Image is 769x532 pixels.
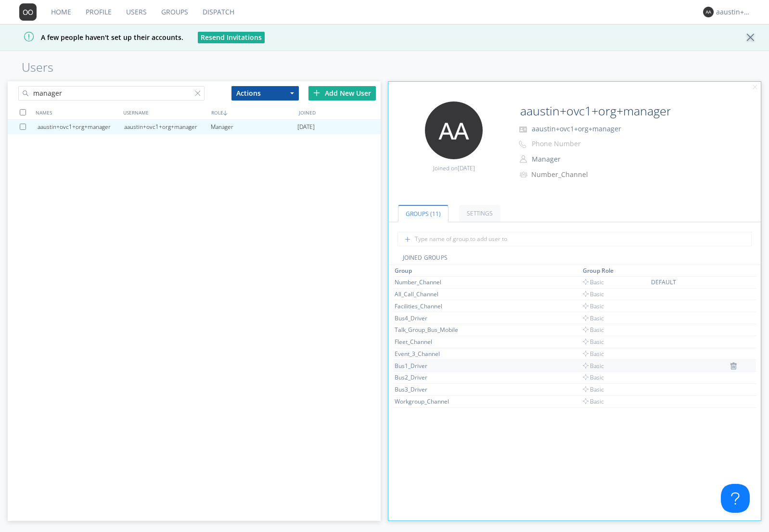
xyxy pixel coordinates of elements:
[395,302,467,310] div: Facilities_Channel
[519,140,526,148] img: phone-outline.svg
[388,253,761,265] div: JOINED GROUPS
[395,397,467,405] div: Workgroup_Channel
[209,105,296,119] div: ROLE
[721,484,750,513] iframe: Toggle Customer Support
[198,32,265,43] button: Resend Invitations
[716,7,752,17] div: aaustin+ovc1+org
[425,101,483,159] img: 373638.png
[395,385,467,393] div: Bus3_Driver
[231,86,299,101] button: Actions
[18,86,205,101] input: Search users
[395,314,467,322] div: Bus4_Driver
[297,120,315,134] span: [DATE]
[752,84,758,91] img: cancel.svg
[583,350,604,358] span: Basic
[583,314,604,322] span: Basic
[583,278,604,286] span: Basic
[395,373,467,381] div: Bus2_Driver
[8,120,381,134] a: aaustin+ovc1+org+manageraaustin+ovc1+org+managerManager[DATE]
[583,326,604,334] span: Basic
[296,105,384,119] div: JOINED
[458,164,475,172] span: [DATE]
[583,338,604,346] span: Basic
[395,350,467,358] div: Event_3_Channel
[520,155,527,163] img: person-outline.svg
[393,265,581,277] th: Toggle SortBy
[33,105,121,119] div: NAMES
[650,265,729,277] th: Toggle SortBy
[516,101,672,121] input: Name
[459,205,500,222] a: Settings
[395,290,467,298] div: All_Call_Channel
[38,120,124,134] div: aaustin+ovc1+org+manager
[583,385,604,393] span: Basic
[532,124,621,133] span: aaustin+ovc1+org+manager
[395,338,467,346] div: Fleet_Channel
[211,120,297,134] div: Manager
[583,290,604,298] span: Basic
[395,278,467,286] div: Number_Channel
[398,205,449,222] a: Groups (11)
[121,105,208,119] div: USERNAME
[583,302,604,310] span: Basic
[19,3,37,21] img: 373638.png
[395,362,467,370] div: Bus1_Driver
[528,152,625,166] button: Manager
[703,7,714,17] img: 373638.png
[583,397,604,405] span: Basic
[520,168,529,181] img: icon-alert-users-thin-outline.svg
[395,326,467,334] div: Talk_Group_Bus_Mobile
[124,120,211,134] div: aaustin+ovc1+org+manager
[397,232,752,246] input: Type name of group to add user to
[583,362,604,370] span: Basic
[433,164,475,172] span: Joined on
[583,373,604,381] span: Basic
[581,265,650,277] th: Toggle SortBy
[651,278,723,286] div: DEFAULT
[308,86,376,101] div: Add New User
[730,362,737,370] img: icon-trash.svg
[7,33,183,42] span: A few people haven't set up their accounts.
[313,89,320,96] img: plus.svg
[531,170,612,179] div: Number_Channel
